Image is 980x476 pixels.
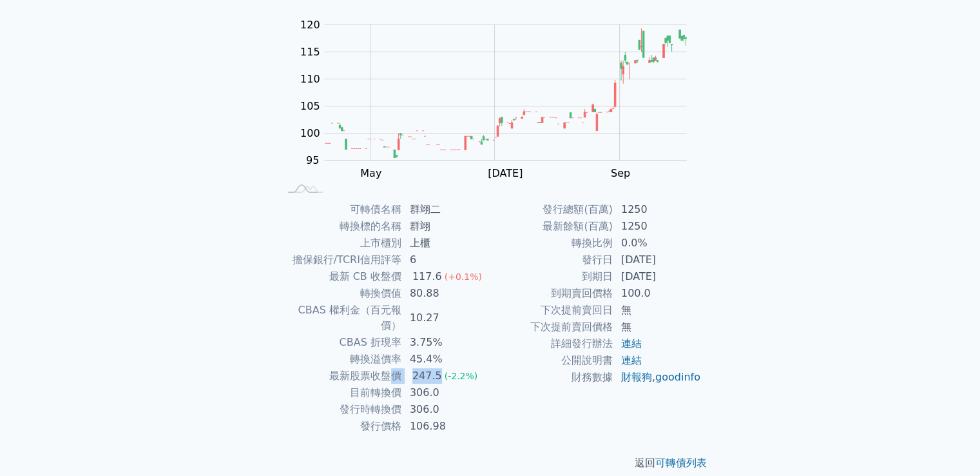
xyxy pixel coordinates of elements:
[611,167,630,179] tspan: Sep
[488,167,523,179] tspan: [DATE]
[613,319,702,335] td: 無
[279,235,402,252] td: 上市櫃別
[402,418,490,435] td: 106.98
[613,201,702,218] td: 1250
[300,19,320,31] tspan: 120
[490,218,613,235] td: 最新餘額(百萬)
[490,335,613,352] td: 詳細發行辦法
[445,272,482,282] span: (+0.1%)
[279,201,402,218] td: 可轉債名稱
[402,201,490,218] td: 群翊二
[613,302,702,319] td: 無
[621,371,652,383] a: 財報狗
[300,46,320,58] tspan: 115
[279,218,402,235] td: 轉換標的名稱
[445,371,478,381] span: (-2.2%)
[300,73,320,85] tspan: 110
[279,351,402,368] td: 轉換溢價率
[402,252,490,268] td: 6
[402,302,490,334] td: 10.27
[279,384,402,401] td: 目前轉換價
[306,154,319,166] tspan: 95
[655,457,707,469] a: 可轉債列表
[402,351,490,368] td: 45.4%
[402,235,490,252] td: 上櫃
[621,337,642,350] a: 連結
[490,352,613,369] td: 公開說明書
[490,252,613,268] td: 發行日
[410,368,445,384] div: 247.5
[490,285,613,302] td: 到期賣回價格
[402,401,490,418] td: 306.0
[279,418,402,435] td: 發行價格
[613,235,702,252] td: 0.0%
[300,100,320,112] tspan: 105
[279,252,402,268] td: 擔保銀行/TCRI信用評等
[279,401,402,418] td: 發行時轉換價
[264,455,717,471] p: 返回
[402,285,490,302] td: 80.88
[279,302,402,334] td: CBAS 權利金（百元報價）
[490,302,613,319] td: 下次提前賣回日
[490,268,613,285] td: 到期日
[613,285,702,302] td: 100.0
[613,252,702,268] td: [DATE]
[613,369,702,386] td: ,
[613,218,702,235] td: 1250
[490,369,613,386] td: 財務數據
[621,354,642,366] a: 連結
[402,334,490,351] td: 3.75%
[490,201,613,218] td: 發行總額(百萬)
[360,167,381,179] tspan: May
[279,268,402,285] td: 最新 CB 收盤價
[402,384,490,401] td: 306.0
[410,269,445,284] div: 117.6
[402,218,490,235] td: 群翊
[279,285,402,302] td: 轉換價值
[490,235,613,252] td: 轉換比例
[293,19,706,206] g: Chart
[490,319,613,335] td: 下次提前賣回價格
[300,127,320,139] tspan: 100
[655,371,700,383] a: goodinfo
[613,268,702,285] td: [DATE]
[279,368,402,384] td: 最新股票收盤價
[279,334,402,351] td: CBAS 折現率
